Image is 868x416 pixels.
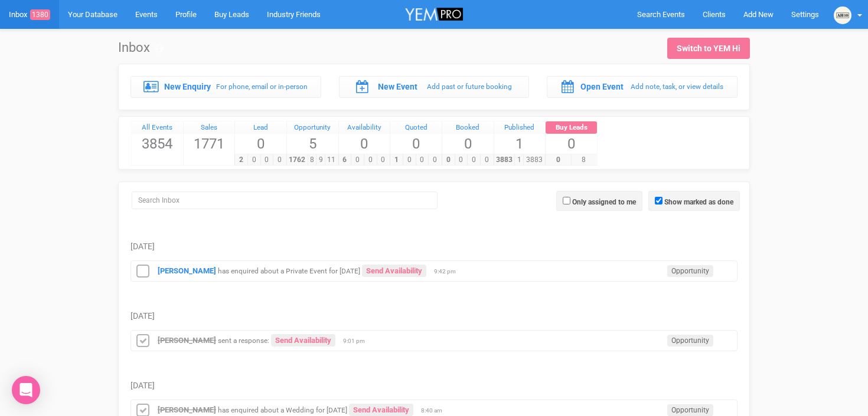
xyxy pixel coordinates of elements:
[546,121,597,134] a: Buy Leads
[494,121,546,134] a: Published
[325,154,338,166] span: 11
[743,10,774,19] span: Add New
[631,82,723,91] small: Add note, task, or view details
[580,81,624,93] label: Open Event
[547,76,738,97] a: Open Event Add note, task, or view details
[216,82,308,91] small: For phone, email or in-person
[390,121,442,134] a: Quoted
[260,154,274,166] span: 0
[338,154,352,166] span: 6
[480,154,494,166] span: 0
[667,404,713,416] span: Opportunity
[377,154,390,166] span: 0
[378,81,417,93] label: New Event
[494,154,515,166] span: 3883
[572,197,636,207] label: Only assigned to me
[343,337,373,345] span: 9:01 pm
[467,154,481,166] span: 0
[523,154,545,166] span: 3883
[118,41,164,55] h1: Inbox
[390,134,442,154] span: 0
[130,242,738,251] h5: [DATE]
[130,312,738,321] h5: [DATE]
[703,10,726,19] span: Clients
[158,405,216,414] a: [PERSON_NAME]
[364,154,377,166] span: 0
[316,154,325,166] span: 9
[132,134,183,154] span: 3854
[351,154,364,166] span: 0
[235,134,286,154] span: 0
[273,154,286,166] span: 0
[218,267,360,275] small: has enquired about a Private Event for [DATE]
[234,154,248,166] span: 2
[158,266,216,275] a: [PERSON_NAME]
[218,406,347,414] small: has enquired about a Wedding for [DATE]
[271,334,335,346] a: Send Availability
[339,76,530,97] a: New Event Add past or future booking
[158,336,216,345] a: [PERSON_NAME]
[545,154,571,166] span: 0
[442,121,494,134] a: Booked
[667,38,750,59] a: Switch to YEM Hi
[362,265,426,277] a: Send Availability
[403,154,416,166] span: 0
[132,192,438,209] input: Search Inbox
[164,81,211,93] label: New Enquiry
[130,76,321,97] a: New Enquiry For phone, email or in-person
[132,121,183,134] a: All Events
[184,134,235,154] span: 1771
[428,154,442,166] span: 0
[12,376,40,404] div: Open Intercom Messenger
[455,154,468,166] span: 0
[664,197,733,207] label: Show marked as done
[667,335,713,346] span: Opportunity
[667,265,713,277] span: Opportunity
[218,336,269,345] small: sent a response:
[247,154,261,166] span: 0
[571,154,597,166] span: 8
[416,154,429,166] span: 0
[130,381,738,390] h5: [DATE]
[349,404,413,416] a: Send Availability
[514,154,524,166] span: 1
[442,134,494,154] span: 0
[434,268,464,276] span: 9:42 pm
[339,134,390,154] span: 0
[677,42,740,54] div: Switch to YEM Hi
[339,121,390,134] a: Availability
[287,121,338,134] a: Opportunity
[442,154,455,166] span: 0
[421,407,451,415] span: 8:40 am
[30,9,50,20] span: 1380
[546,134,597,154] span: 0
[308,154,317,166] span: 8
[235,121,286,134] a: Lead
[286,154,308,166] span: 1762
[184,121,235,134] a: Sales
[390,154,403,166] span: 1
[494,134,546,154] span: 1
[637,10,685,19] span: Search Events
[427,82,512,91] small: Add past or future booking
[287,134,338,154] span: 5
[834,6,851,24] img: open-uri20231025-2-13x07sv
